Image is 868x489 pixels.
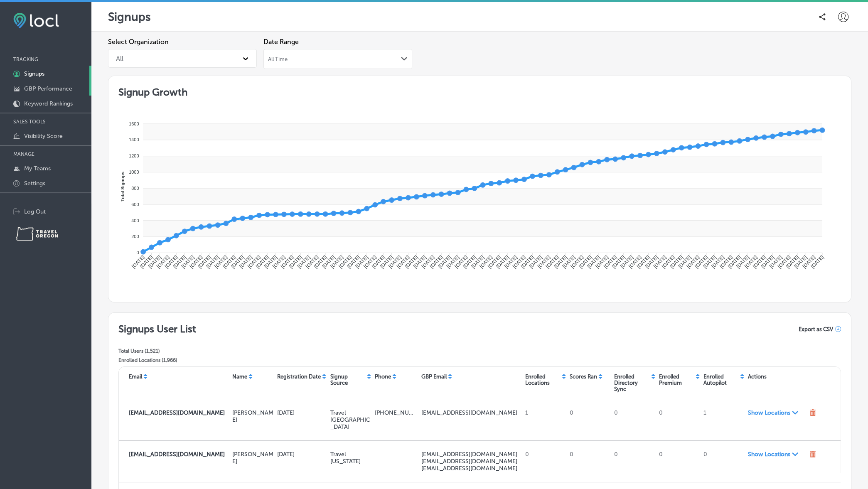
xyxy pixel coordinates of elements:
tspan: 1200 [129,153,139,158]
tspan: [DATE] [669,254,684,270]
span: Show Locations [748,409,806,416]
tspan: [DATE] [553,254,568,270]
p: [DATE] [277,409,327,416]
tspan: [DATE] [379,254,394,270]
tspan: [DATE] [545,254,560,270]
tspan: [DATE] [487,254,502,270]
tspan: [DATE] [520,254,535,270]
tspan: [DATE] [495,254,510,270]
label: Date Range [263,38,412,46]
p: Scores Ran [570,374,597,380]
p: Enrolled Autopilot [703,374,739,386]
p: GBP Email [421,374,447,380]
tspan: [DATE] [130,254,146,270]
tspan: [DATE] [147,254,162,270]
tspan: [DATE] [693,254,709,270]
p: steph@elevatepdx.com [421,409,521,416]
strong: [EMAIL_ADDRESS][DOMAIN_NAME] [129,409,225,416]
tspan: [DATE] [255,254,270,270]
tspan: [DATE] [569,254,585,270]
p: Signups [108,10,151,24]
p: Email [129,374,142,380]
tspan: 1600 [129,121,139,126]
p: Phone [375,374,391,380]
tspan: [DATE] [644,254,659,270]
tspan: [DATE] [677,254,693,270]
tspan: [DATE] [213,254,229,270]
tspan: [DATE] [271,254,287,270]
div: 0 [656,406,700,434]
p: Signup Source [330,374,366,386]
tspan: [DATE] [619,254,634,270]
p: hello@swankhouse.com [421,458,521,465]
p: Visibility Score [24,133,63,140]
tspan: [DATE] [420,254,436,270]
tspan: [DATE] [362,254,378,270]
p: Registration Date [277,374,321,380]
tspan: [DATE] [437,254,452,270]
tspan: [DATE] [511,254,527,270]
div: 0 [521,447,566,475]
p: Actions [748,374,767,380]
tspan: [DATE] [594,254,610,270]
tspan: [DATE] [164,254,179,270]
tspan: [DATE] [785,254,800,270]
tspan: [DATE] [197,254,212,270]
p: steph@elevatepdx.com [129,409,229,416]
tspan: [DATE] [445,254,461,270]
div: 0 [566,406,611,434]
tspan: [DATE] [139,254,154,270]
tspan: [DATE] [718,254,734,270]
tspan: [DATE] [205,254,221,270]
img: fda3e92497d09a02dc62c9cd864e3231.png [13,13,59,28]
p: Enrolled Locations [525,374,560,386]
tspan: 600 [131,202,139,207]
tspan: [DATE] [337,254,353,270]
div: 1 [700,406,745,434]
tspan: [DATE] [578,254,593,270]
p: Keyword Rankings [24,100,73,107]
tspan: [DATE] [371,254,386,270]
tspan: [DATE] [354,254,369,270]
tspan: [DATE] [777,254,792,270]
tspan: [DATE] [793,254,808,270]
tspan: [DATE] [710,254,725,270]
p: My Teams [24,165,51,172]
p: Signups [24,70,44,77]
tspan: [DATE] [801,254,816,270]
tspan: [DATE] [768,254,784,270]
text: Total Signups [120,172,125,201]
span: All Time [268,56,288,62]
tspan: 800 [131,186,139,191]
tspan: [DATE] [760,254,775,270]
p: Stephanie Van Dyke [232,409,273,423]
tspan: [DATE] [263,254,278,270]
p: Tracy Treiger [232,451,273,465]
img: Travel Oregon [16,227,58,241]
tspan: [DATE] [412,254,428,270]
span: Remove user from your referral organization. [809,451,816,459]
tspan: [DATE] [470,254,485,270]
tspan: [DATE] [735,254,750,270]
tspan: [DATE] [727,254,742,270]
tspan: [DATE] [462,254,477,270]
p: Total Users ( 1,521 ) [118,348,196,354]
tspan: [DATE] [288,254,303,270]
p: Enrolled Locations ( 1,966 ) [118,357,196,363]
p: Travel [GEOGRAPHIC_DATA] [330,409,371,430]
h2: Signups User List [118,323,196,335]
p: [PHONE_NUMBER] [375,409,418,416]
tspan: [DATE] [280,254,295,270]
tspan: [DATE] [636,254,651,270]
div: 1 [521,406,566,434]
span: Export as CSV [799,326,833,332]
p: Name [232,374,247,380]
tspan: 200 [131,234,139,239]
tspan: [DATE] [627,254,643,270]
p: Enrolled Directory Sync [614,374,649,392]
tspan: 400 [131,218,139,223]
tspan: [DATE] [189,254,204,270]
tspan: [DATE] [752,254,767,270]
span: Show Locations [748,451,806,458]
p: Log Out [24,208,46,215]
